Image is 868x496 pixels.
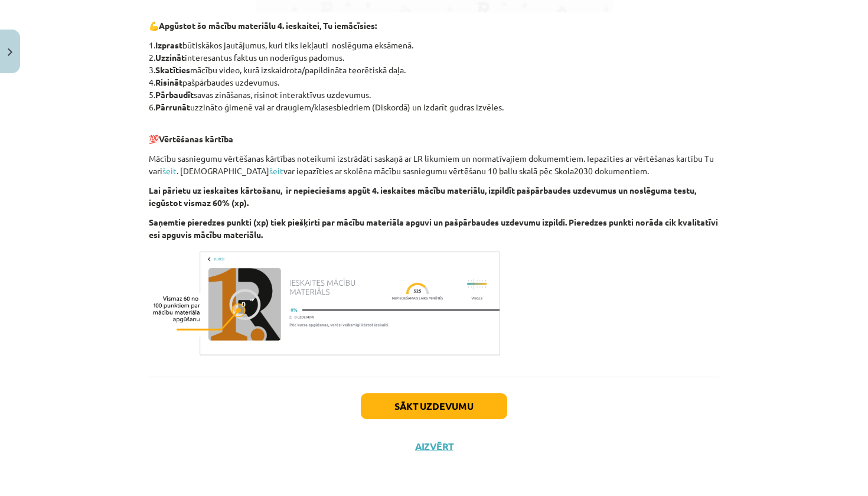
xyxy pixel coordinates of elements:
[149,217,718,240] strong: Saņemtie pieredzes punkti (xp) tiek piešķirti par mācību materiāla apguvi un pašpārbaudes uzdevum...
[162,165,177,176] a: šeit
[8,48,12,56] img: icon-close-lesson-0947bae3869378f0d4975bcd49f059093ad1ed9edebbc8119c70593378902aed.svg
[149,120,719,145] p: 💯
[155,40,182,50] b: Izprast
[149,152,719,177] p: Mācību sasniegumu vērtēšanas kārtības noteikumi izstrādāti saskaņā ar LR likumiem un normatīvajie...
[155,102,190,112] b: Pārrunāt
[159,20,377,31] b: Apgūstot šo mācību materiālu 4. ieskaitei, Tu iemācīsies:
[159,133,233,144] b: Vērtēšanas kārtība
[149,185,696,208] strong: Lai pārietu uz ieskaites kārtošanu, ir nepieciešams apgūt 4. ieskaites mācību materiālu, izpildīt...
[412,440,456,452] button: Aizvērt
[155,64,190,75] b: Skatīties
[155,52,185,63] b: Uzzināt
[149,19,719,32] p: 💪
[361,393,507,419] button: Sākt uzdevumu
[269,165,283,176] a: šeit
[155,89,194,100] b: Pārbaudīt
[149,39,719,113] p: 1. būtiskākos jautājumus, kuri tiks iekļauti noslēguma eksāmenā. 2. interesantus faktus un noderī...
[155,77,182,87] b: Risināt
